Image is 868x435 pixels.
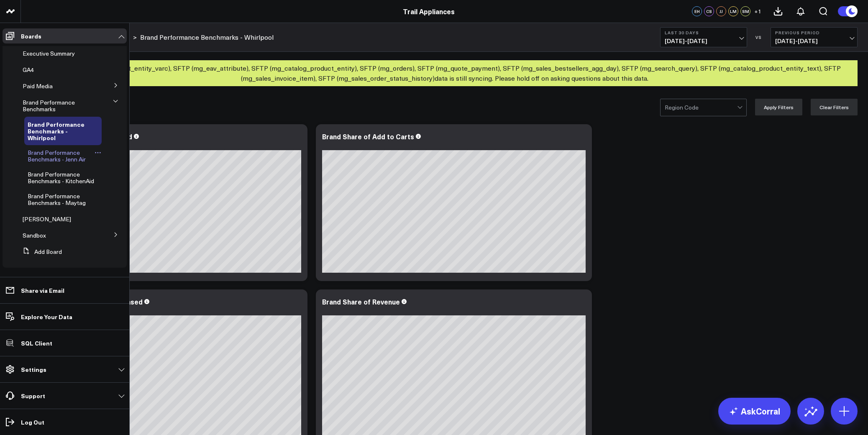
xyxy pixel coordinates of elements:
p: Support [21,392,45,399]
p: Explore Your Data [21,313,72,320]
span: [PERSON_NAME] [23,215,71,223]
div: VS [751,35,766,40]
span: Brand Performance Benchmarks - Jenn Air [28,148,86,163]
div: Brand Share of Revenue [322,297,400,306]
span: [DATE] - [DATE] [775,38,853,44]
button: Apply Filters [755,99,802,115]
span: Brand Performance Benchmarks [23,98,75,113]
div: LM [728,6,738,16]
button: Add Board [19,244,62,259]
button: +1 [753,6,763,16]
a: SQL Client [3,335,127,351]
a: Brand Performance Benchmarks - Jenn Air [28,149,94,163]
span: [DATE] - [DATE] [665,38,743,44]
a: Executive Summary [23,50,75,57]
div: SM [740,6,750,16]
div: Brand Share of Add to Carts [322,132,414,141]
a: Brand Performance Benchmarks - KitchenAid [28,171,95,184]
a: [PERSON_NAME] [23,216,71,223]
p: SQL Client [21,340,52,346]
p: Log Out [21,419,44,425]
div: CS [704,6,714,16]
a: Trail Appliances [403,7,455,16]
a: Brand Performance Benchmarks - Maytag [28,193,94,206]
a: Brand Performance Benchmarks - Whirlpool [140,33,274,42]
span: GA4 [23,66,34,74]
span: Paid Media [23,82,53,90]
div: JJ [716,6,726,16]
a: Brand Performance Benchmarks [23,99,92,113]
a: Sandbox [23,232,46,239]
span: Brand Performance Benchmarks - KitchenAid [28,170,94,185]
p: Boards [21,33,41,39]
div: EH [692,6,702,16]
span: Brand Performance Benchmarks - Maytag [28,192,86,207]
a: Paid Media [23,83,53,90]
div: SFTP (mg_catalog_product_entity_varc), SFTP (mg_eav_attribute), SFTP (mg_catalog_product_entity),... [31,60,858,86]
a: GA4 [23,67,34,73]
a: Brand Performance Benchmarks - Whirlpool [28,121,95,141]
a: Log Out [3,415,127,430]
button: Clear Filters [811,99,858,115]
b: Last 30 Days [665,30,743,35]
span: + 1 [754,8,761,14]
p: Share via Email [21,287,64,294]
button: Last 30 Days[DATE]-[DATE] [660,27,747,47]
span: Sandbox [23,231,46,239]
span: Executive Summary [23,49,75,57]
span: Brand Performance Benchmarks - Whirlpool [28,120,84,142]
b: Previous Period [775,30,853,35]
a: AskCorral [718,398,791,425]
button: Previous Period[DATE]-[DATE] [771,27,858,47]
p: Settings [21,366,46,373]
